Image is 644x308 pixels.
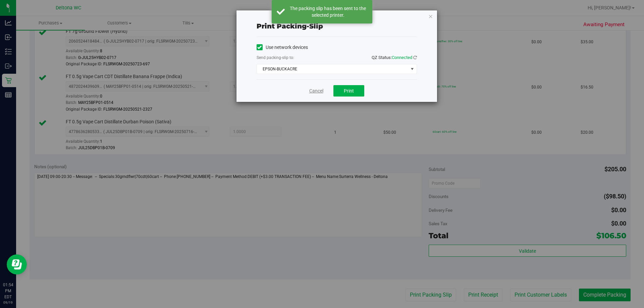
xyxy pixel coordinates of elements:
[408,64,416,74] span: select
[257,64,408,74] span: EPSON-BUCKACRE
[309,87,323,95] a: Cancel
[288,5,367,18] div: The packing slip has been sent to the selected printer.
[257,55,294,61] label: Send packing-slip to:
[344,88,354,94] span: Print
[392,55,412,60] span: Connected
[7,254,27,274] iframe: Resource center
[257,44,308,51] label: Use network devices
[257,22,323,30] span: Print packing-slip
[372,55,417,60] span: QZ Status:
[333,85,364,97] button: Print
